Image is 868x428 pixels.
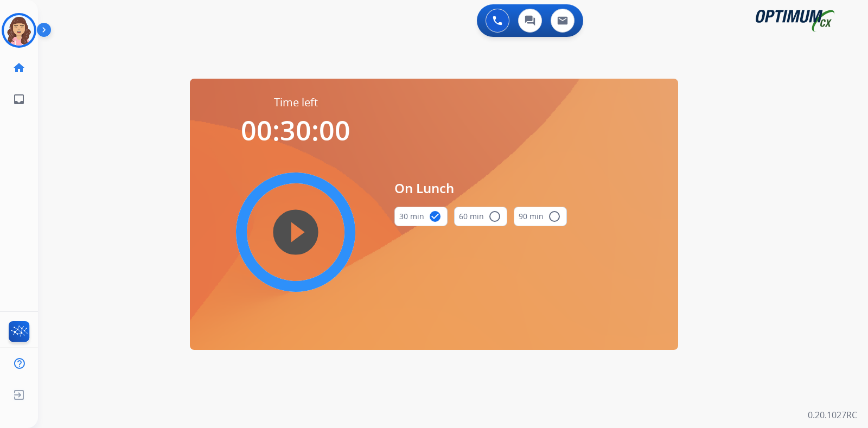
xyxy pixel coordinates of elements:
[394,178,567,198] span: On Lunch
[808,408,857,421] p: 0.20.1027RC
[454,207,507,226] button: 60 min
[12,93,25,106] mat-icon: inbox
[4,15,34,46] img: avatar
[429,210,442,223] mat-icon: check_circle
[548,210,561,223] mat-icon: radio_button_unchecked
[488,210,501,223] mat-icon: radio_button_unchecked
[12,61,25,74] mat-icon: home
[514,207,567,226] button: 90 min
[274,95,318,110] span: Time left
[289,226,302,239] mat-icon: play_circle_filled
[394,207,448,226] button: 30 min
[241,112,350,149] span: 00:30:00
